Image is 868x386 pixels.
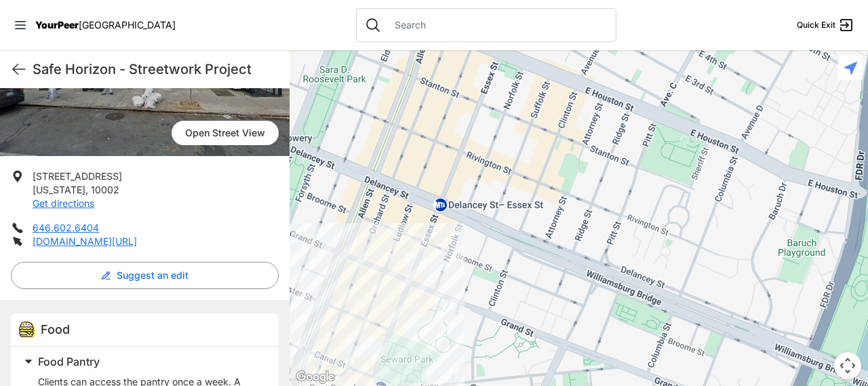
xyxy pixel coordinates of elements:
[79,19,176,31] span: [GEOGRAPHIC_DATA]
[117,269,189,282] span: Suggest an edit
[797,20,835,31] span: Quick Exit
[387,18,608,32] input: Search
[35,19,79,31] span: YourPeer
[33,222,99,233] a: 646.602.6404
[33,184,85,195] span: [US_STATE]
[33,60,279,79] h1: Safe Horizon - Streetwork Project
[172,121,279,145] span: Open Street View
[35,21,176,29] a: YourPeer[GEOGRAPHIC_DATA]
[85,184,88,195] span: ,
[293,368,338,386] a: Open this area in Google Maps (opens a new window)
[33,197,94,209] a: Get directions
[293,368,338,386] img: Google
[834,352,861,379] button: Map camera controls
[91,184,119,195] span: 10002
[33,235,137,247] a: [DOMAIN_NAME][URL]
[797,17,854,33] a: Quick Exit
[11,262,279,289] button: Suggest an edit
[41,322,70,336] span: Food
[38,355,100,368] span: Food Pantry
[33,170,122,182] span: [STREET_ADDRESS]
